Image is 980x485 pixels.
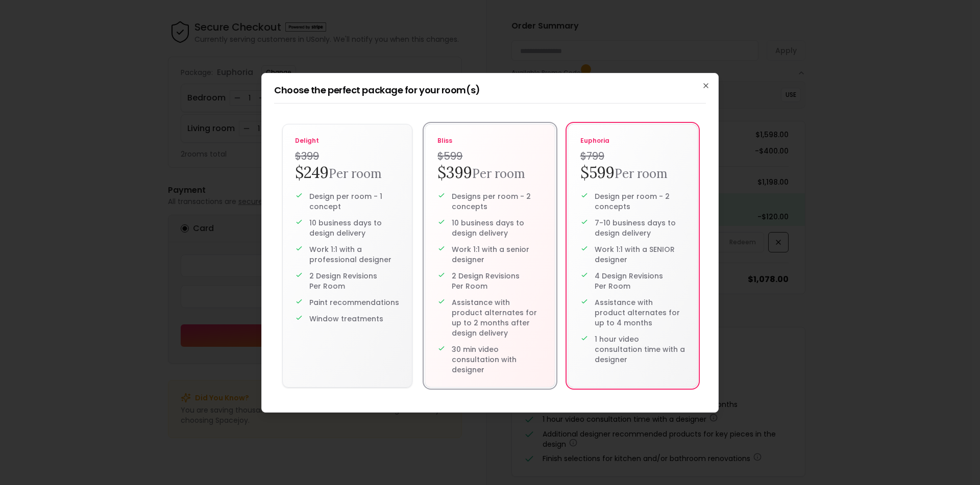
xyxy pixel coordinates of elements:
[309,297,399,308] p: Paint recommendations
[295,137,400,145] p: delight
[452,297,542,338] p: Assistance with product alternates for up to 2 months after design delivery
[437,163,542,183] h2: $399
[452,191,542,212] p: Designs per room - 2 concepts
[274,86,706,95] h2: Choose the perfect package for your room(s)
[309,244,400,265] p: Work 1:1 with a professional designer
[472,166,525,182] small: Per room
[452,271,542,291] p: 2 Design Revisions Per Room
[329,166,382,182] small: Per room
[437,149,542,163] h4: $599
[309,191,400,212] p: Design per room - 1 concept
[452,244,542,265] p: Work 1:1 with a senior designer
[295,149,400,163] h4: $399
[295,163,400,183] h2: $249
[452,344,542,375] p: 30 min video consultation with designer
[309,314,383,324] p: Window treatments
[452,218,542,238] p: 10 business days to design delivery
[437,137,542,145] p: bliss
[309,218,400,238] p: 10 business days to design delivery
[309,271,400,291] p: 2 Design Revisions Per Room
